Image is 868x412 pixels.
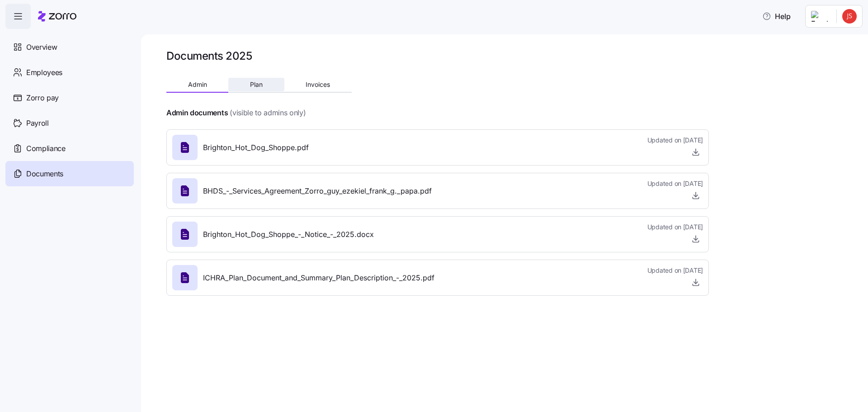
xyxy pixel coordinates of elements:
[5,60,134,85] a: Employees
[647,179,703,188] span: Updated on [DATE]
[26,92,59,104] span: Zorro pay
[250,81,263,88] span: Plan
[26,42,57,53] span: Overview
[5,161,134,186] a: Documents
[5,85,134,110] a: Zorro pay
[26,143,66,154] span: Compliance
[811,11,829,22] img: Employer logo
[203,142,309,153] span: Brighton_Hot_Dog_Shoppe.pdf
[755,7,798,25] button: Help
[203,185,432,197] span: BHDS_-_Services_Agreement_Zorro_guy_ezekiel_frank_g._papa.pdf
[166,108,228,118] h4: Admin documents
[842,9,857,24] img: dabd418a90e87b974ad9e4d6da1f3d74
[306,81,330,88] span: Invoices
[647,223,703,232] span: Updated on [DATE]
[203,272,434,284] span: ICHRA_Plan_Document_and_Summary_Plan_Description_-_2025.pdf
[647,266,703,275] span: Updated on [DATE]
[203,229,374,240] span: Brighton_Hot_Dog_Shoppe_-_Notice_-_2025.docx
[166,49,252,63] h1: Documents 2025
[5,136,134,161] a: Compliance
[5,34,134,60] a: Overview
[188,81,207,88] span: Admin
[26,67,62,78] span: Employees
[230,107,306,118] span: (visible to admins only)
[762,11,791,22] span: Help
[26,168,63,180] span: Documents
[26,118,49,129] span: Payroll
[647,136,703,145] span: Updated on [DATE]
[5,110,134,136] a: Payroll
